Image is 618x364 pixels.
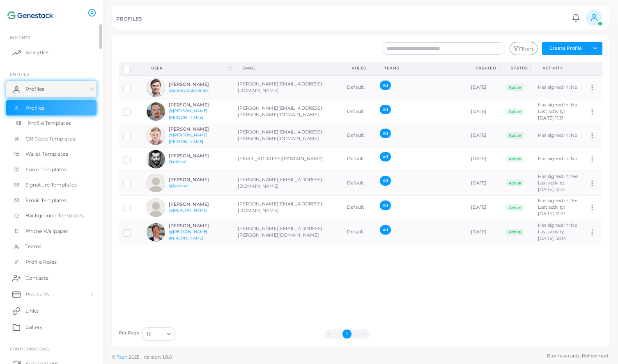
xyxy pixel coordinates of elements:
[506,108,524,115] span: Active
[380,129,391,138] span: All
[380,81,391,90] span: All
[119,62,142,76] th: Row-selection
[28,120,71,127] span: Profile Templates
[25,150,68,158] span: Wallet Templates
[506,156,524,162] span: Active
[129,354,139,361] span: 2025
[466,147,502,171] td: [DATE]
[506,180,524,186] span: Active
[538,156,577,161] span: Has signed in: No
[116,16,142,22] h5: PROFILES
[25,258,57,266] span: Profile Roles
[25,166,67,173] span: Form Templates
[542,65,575,71] div: activity
[25,212,84,219] span: Background Templates
[7,8,53,23] img: logo
[233,171,342,196] td: [PERSON_NAME][EMAIL_ADDRESS][DOMAIN_NAME]
[233,147,342,171] td: [EMAIL_ADDRESS][DOMAIN_NAME]
[538,180,565,192] span: Last activity: [DATE] 12:37
[147,102,165,121] img: avatar
[342,99,375,124] td: Default
[169,153,229,159] h6: [PERSON_NAME]
[112,354,172,361] span: ©
[169,177,229,182] h6: [PERSON_NAME]
[466,171,502,196] td: [DATE]
[6,162,96,177] a: Form Templates
[6,146,96,162] a: Wallet Templates
[6,193,96,208] a: Email Templates
[233,195,342,220] td: [PERSON_NAME][EMAIL_ADDRESS][DOMAIN_NAME]
[510,42,538,55] button: Filters
[169,88,209,92] a: @alexey.dubovenko
[147,330,151,339] span: 10
[466,220,502,244] td: [DATE]
[117,354,129,360] a: Tapni
[25,228,69,235] span: Phone Wallpaper
[476,65,496,71] div: Created
[6,177,96,193] a: Signature Templates
[242,65,333,71] div: Email
[538,204,565,217] span: Last activity: [DATE] 12:37
[380,105,391,114] span: All
[169,159,187,164] a: @misha1
[342,195,375,220] td: Default
[6,223,96,239] a: Phone Wallpaper
[538,198,578,203] span: Has signed in: Yes
[380,176,391,185] span: All
[169,183,190,188] a: @1ymvuafi
[169,229,209,240] a: @[PERSON_NAME].[PERSON_NAME]
[169,108,209,120] a: @[PERSON_NAME].[PERSON_NAME]
[25,307,39,315] span: Links
[342,124,375,147] td: Default
[342,220,375,244] td: Default
[542,42,589,55] button: Create Profile
[380,152,391,161] span: All
[10,71,29,76] span: ENTITIES
[6,44,96,61] a: Analytics
[144,354,172,360] span: Version: 1.8.0
[169,208,208,212] a: @[PERSON_NAME]
[6,100,96,116] a: Profiles
[506,204,524,211] span: Active
[6,81,96,97] a: Profiles
[6,131,96,147] a: QR Code Templates
[233,124,342,147] td: [PERSON_NAME][EMAIL_ADDRESS][PERSON_NAME][DOMAIN_NAME]
[466,99,502,124] td: [DATE]
[147,127,165,145] img: avatar
[233,76,342,99] td: [PERSON_NAME][EMAIL_ADDRESS][DOMAIN_NAME]
[177,329,517,339] ul: Pagination
[538,84,577,90] span: Has signed in: No
[506,132,524,139] span: Active
[342,76,375,99] td: Default
[169,82,229,87] h6: [PERSON_NAME]
[151,65,227,71] div: User
[506,84,524,91] span: Active
[380,200,391,210] span: All
[25,181,77,189] span: Signature Templates
[342,147,375,171] td: Default
[538,132,577,138] span: Has signed in: No
[506,229,524,235] span: Active
[25,85,44,93] span: Profiles
[384,65,457,71] div: Teams
[25,49,48,56] span: Analytics
[6,239,96,254] a: Teams
[169,202,229,207] h6: [PERSON_NAME]
[169,133,209,144] a: @[PERSON_NAME].[PERSON_NAME]
[466,76,502,99] td: [DATE]
[342,329,352,339] button: Go to page 1
[10,35,30,40] span: INSIGHTS
[6,208,96,223] a: Background Templates
[25,291,49,298] span: Products
[352,65,366,71] div: Roles
[342,171,375,196] td: Default
[511,65,528,71] div: Status
[169,223,229,228] h6: [PERSON_NAME]
[538,173,578,179] span: Has signed in: Yes
[25,324,43,331] span: Gallery
[25,274,48,282] span: Contacts
[466,124,502,147] td: [DATE]
[25,243,42,250] span: Teams
[10,346,49,351] span: Configurations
